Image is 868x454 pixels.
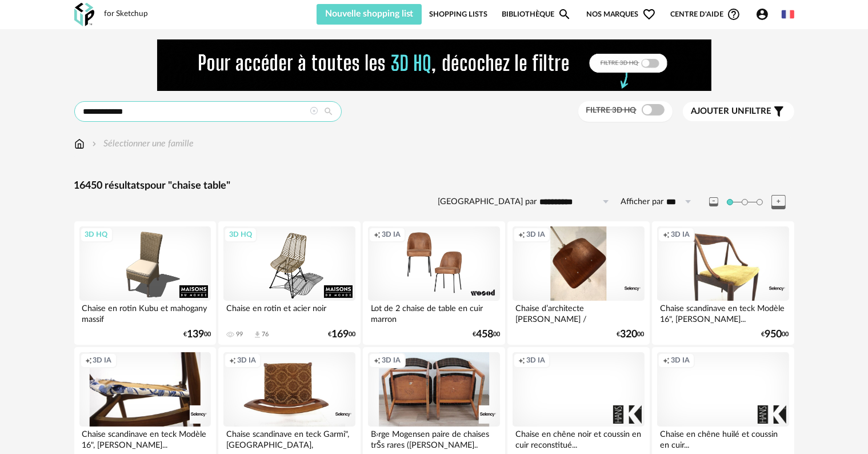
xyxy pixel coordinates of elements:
div: Chaise en rotin et acier noir [223,301,355,324]
span: Magnify icon [558,7,571,21]
img: FILTRE%20HQ%20NEW_V1%20(4).gif [157,39,711,91]
img: fr [782,8,794,21]
span: Creation icon [374,230,381,239]
div: 16450 résultats [74,180,794,193]
img: OXP [74,3,94,26]
span: Download icon [253,330,262,339]
div: Lot de 2 chaise de table en cuir marron [368,301,499,324]
img: svg+xml;base64,PHN2ZyB3aWR0aD0iMTYiIGhlaWdodD0iMTciIHZpZXdCb3g9IjAgMCAxNiAxNyIgZmlsbD0ibm9uZSIgeG... [74,137,85,150]
div: 3D HQ [224,227,257,242]
span: Creation icon [663,230,670,239]
div: Chaise en chêne noir et coussin en cuir reconstitué... [513,427,644,449]
span: 458 [476,330,493,338]
a: Creation icon 3D IA Chaise d’architecte [PERSON_NAME] / [PERSON_NAME] 1971 €32000 [507,221,649,345]
span: Creation icon [85,356,92,365]
span: Heart Outline icon [642,7,656,21]
span: 3D IA [382,230,401,239]
div: € 00 [473,330,500,338]
span: Account Circle icon [755,7,769,21]
button: Nouvelle shopping list [317,4,422,25]
span: 3D IA [526,356,545,365]
span: Creation icon [229,356,236,365]
a: Creation icon 3D IA Chaise scandinave en teck Modèle 16", [PERSON_NAME]... €95000 [652,221,794,345]
span: Nos marques [586,4,656,25]
span: 3D IA [382,356,401,365]
span: 169 [331,330,349,338]
span: filtre [691,106,772,117]
div: € 00 [762,330,789,338]
div: 76 [262,330,269,338]
div: Chaise scandinave en teck Garmi", [GEOGRAPHIC_DATA], [GEOGRAPHIC_DATA], 1960" [223,427,355,449]
img: svg+xml;base64,PHN2ZyB3aWR0aD0iMTYiIGhlaWdodD0iMTYiIHZpZXdCb3g9IjAgMCAxNiAxNiIgZmlsbD0ibm9uZSIgeG... [90,137,99,150]
div: 3D HQ [80,227,113,242]
span: Creation icon [518,356,525,365]
span: Creation icon [663,356,670,365]
span: 3D IA [237,356,256,365]
div: Chaise en chêne huilé et coussin en cuir... [657,427,789,449]
span: Ajouter un [691,107,745,116]
div: for Sketchup [105,9,149,19]
a: BibliothèqueMagnify icon [502,4,571,25]
a: Shopping Lists [429,4,487,25]
span: 3D IA [671,230,690,239]
label: Afficher par [621,197,664,208]
span: Centre d'aideHelp Circle Outline icon [670,7,741,21]
span: Creation icon [374,356,381,365]
span: Help Circle Outline icon [727,7,741,21]
span: 139 [187,330,204,338]
div: € 00 [183,330,211,338]
span: Filter icon [772,105,786,118]
div: Sélectionner une famille [90,137,194,150]
div: € 00 [617,330,645,338]
span: 3D IA [93,356,112,365]
div: 99 [236,330,243,338]
span: Creation icon [518,230,525,239]
span: pour "chaise table" [145,181,231,191]
div: € 00 [328,330,355,338]
span: Nouvelle shopping list [325,9,414,18]
span: 950 [765,330,782,338]
div: Chaise d’architecte [PERSON_NAME] / [PERSON_NAME] 1971 [513,301,644,324]
span: 3D IA [526,230,545,239]
a: 3D HQ Chaise en rotin et acier noir 99 Download icon 76 €16900 [218,221,360,345]
div: Chaise en rotin Kubu et mahogany massif [79,301,211,324]
span: Account Circle icon [755,7,774,21]
div: B›rge Mogensen paire de chaises trŠs rares ([PERSON_NAME].. [368,427,499,449]
span: 320 [621,330,638,338]
div: Chaise scandinave en teck Modèle 16", [PERSON_NAME]... [79,427,211,449]
span: 3D IA [671,356,690,365]
span: Filtre 3D HQ [586,106,637,114]
label: [GEOGRAPHIC_DATA] par [438,197,537,208]
a: 3D HQ Chaise en rotin Kubu et mahogany massif €13900 [74,221,216,345]
button: Ajouter unfiltre Filter icon [683,102,794,121]
a: Creation icon 3D IA Lot de 2 chaise de table en cuir marron €45800 [363,221,505,345]
div: Chaise scandinave en teck Modèle 16", [PERSON_NAME]... [657,301,789,324]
